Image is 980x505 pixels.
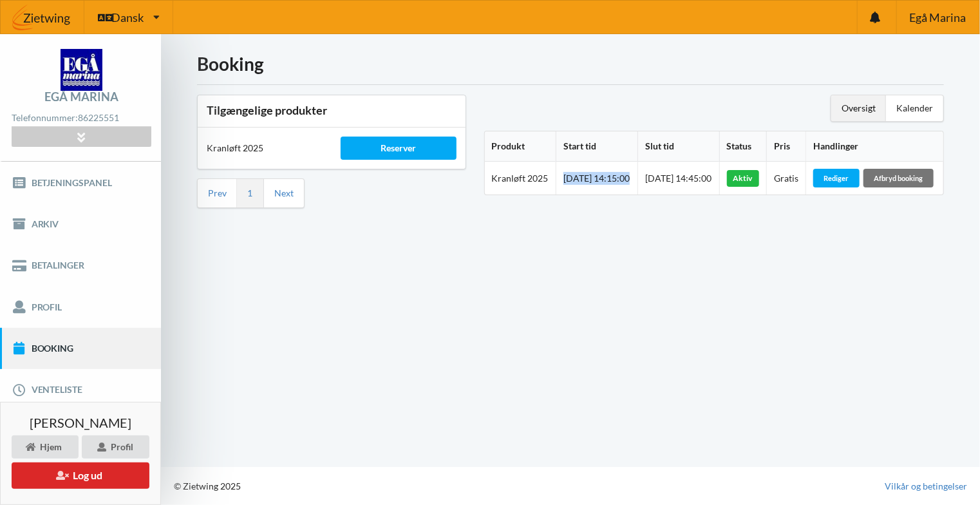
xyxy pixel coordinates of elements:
h1: Booking [197,52,944,75]
th: Slut tid [637,131,719,162]
div: Reserver [341,137,457,160]
span: Gratis [774,173,798,184]
span: [DATE] 14:45:00 [645,173,711,184]
div: Oversigt [831,95,886,121]
a: Vilkår og betingelser [885,480,967,493]
th: Status [719,131,766,162]
div: Kranløft 2025 [198,133,332,164]
div: Afbryd booking [863,169,934,187]
strong: 86225551 [78,112,119,123]
img: logo [61,49,102,91]
th: Pris [766,131,806,162]
a: Prev [208,187,227,199]
div: Egå Marina [44,91,118,102]
div: Hjem [12,435,79,459]
th: Produkt [485,131,556,162]
a: 1 [247,187,252,199]
div: Kalender [886,95,943,121]
div: Profil [82,435,149,459]
th: Start tid [556,131,637,162]
div: Aktiv [727,170,759,187]
th: Handlinger [806,131,943,162]
span: Egå Marina [909,12,966,23]
span: Kranløft 2025 [492,173,549,184]
button: Log ud [12,462,149,489]
a: Next [274,187,294,199]
div: Rediger [813,169,860,187]
span: [PERSON_NAME] [30,416,131,429]
span: Dansk [111,12,144,23]
h3: Tilgængelige produkter [207,103,457,118]
span: [DATE] 14:15:00 [563,173,630,184]
div: Telefonnummer: [12,110,151,127]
